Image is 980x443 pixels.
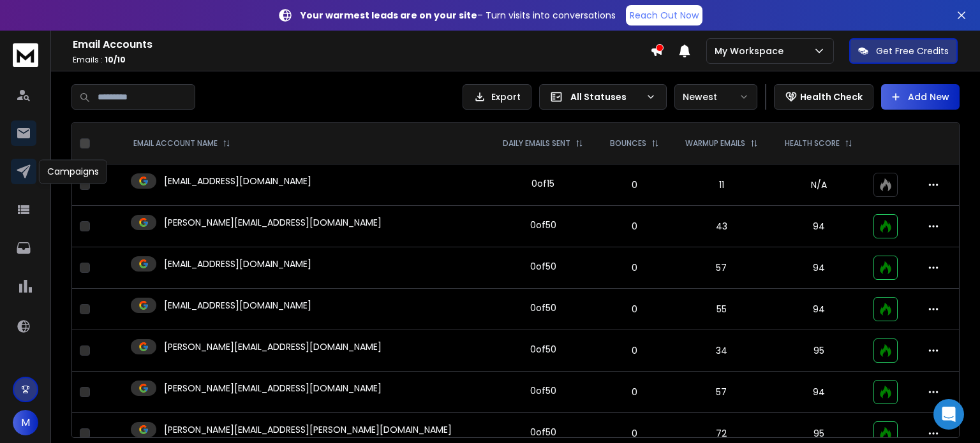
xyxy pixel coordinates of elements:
td: 57 [672,247,772,289]
td: 94 [771,206,866,247]
p: 0 [605,178,664,191]
td: 34 [672,330,772,372]
a: Reach Out Now [626,5,702,25]
h1: Email Accounts [73,37,650,52]
p: BOUNCES [610,138,646,149]
span: 10 / 10 [105,54,126,65]
p: 0 [605,220,664,233]
div: 0 of 15 [531,177,554,190]
div: 0 of 50 [530,260,556,273]
p: N/A [779,178,858,191]
p: [PERSON_NAME][EMAIL_ADDRESS][DOMAIN_NAME] [164,216,382,229]
p: Emails : [73,55,650,65]
img: logo [13,43,38,67]
p: [PERSON_NAME][EMAIL_ADDRESS][DOMAIN_NAME] [164,340,382,353]
p: DAILY EMAILS SENT [503,138,570,149]
button: Get Free Credits [849,38,958,64]
p: My Workspace [715,45,789,57]
div: 0 of 50 [530,426,556,439]
button: Health Check [774,84,873,110]
button: M [13,410,38,435]
p: 0 [605,303,664,316]
div: 0 of 50 [530,301,556,314]
div: EMAIL ACCOUNT NAME [133,138,230,149]
div: Open Intercom Messenger [933,399,964,430]
td: 94 [771,247,866,289]
td: 43 [672,206,772,247]
p: HEALTH SCORE [785,138,840,149]
div: Campaigns [39,159,107,184]
td: 57 [672,372,772,413]
div: 0 of 50 [530,343,556,356]
button: Add New [881,84,960,110]
p: All Statuses [570,91,641,103]
p: WARMUP EMAILS [685,138,745,149]
p: Get Free Credits [876,45,949,57]
p: [PERSON_NAME][EMAIL_ADDRESS][DOMAIN_NAME] [164,382,382,395]
td: 11 [672,164,772,206]
p: Reach Out Now [630,9,699,22]
td: 94 [771,372,866,413]
td: 55 [672,289,772,330]
td: 94 [771,289,866,330]
p: [EMAIL_ADDRESS][DOMAIN_NAME] [164,258,311,270]
p: [PERSON_NAME][EMAIL_ADDRESS][PERSON_NAME][DOMAIN_NAME] [164,423,452,436]
p: [EMAIL_ADDRESS][DOMAIN_NAME] [164,175,311,187]
p: [EMAIL_ADDRESS][DOMAIN_NAME] [164,299,311,312]
p: 0 [605,261,664,274]
p: 0 [605,386,664,398]
button: Export [463,84,531,110]
p: 0 [605,344,664,357]
p: 0 [605,427,664,440]
strong: Your warmest leads are on your site [301,9,477,22]
p: – Turn visits into conversations [301,9,616,22]
div: 0 of 50 [530,219,556,231]
button: Newest [674,84,757,110]
p: Health Check [800,91,863,103]
td: 95 [771,330,866,372]
div: 0 of 50 [530,384,556,397]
